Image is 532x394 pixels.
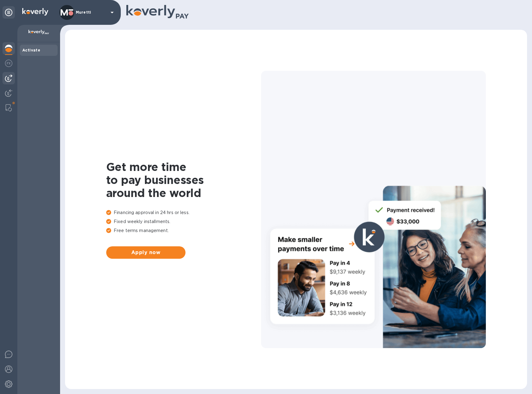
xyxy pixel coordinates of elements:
[5,60,12,67] img: Foreign exchange
[111,249,181,256] span: Apply now
[106,227,261,234] p: Free terms management.
[106,218,261,225] p: Fixed weekly installments.
[106,209,261,216] p: Financing approval in 24 hrs or less.
[22,8,48,16] img: Logo
[76,10,107,15] p: Muretti
[106,160,261,199] h1: Get more time to pay businesses around the world
[2,6,15,19] div: Unpin categories
[22,48,40,52] b: Activate
[106,246,185,259] button: Apply now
